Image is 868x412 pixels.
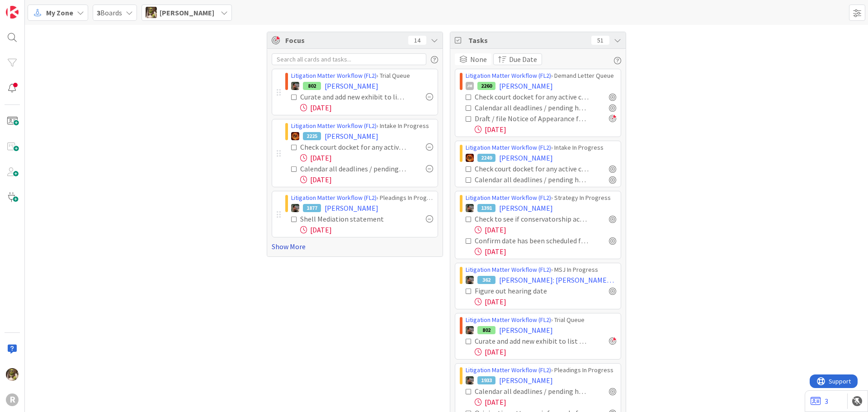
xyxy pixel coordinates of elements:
a: Litigation Matter Workflow (FL2) [466,366,551,374]
div: 802 [303,82,321,90]
div: Curate and add new exhibit to list and binders [300,91,406,102]
span: None [470,54,487,65]
img: Visit kanbanzone.com [6,6,19,19]
span: Tasks [468,35,587,46]
a: Litigation Matter Workflow (FL2) [466,194,551,202]
span: Support [19,1,41,12]
span: [PERSON_NAME]: [PERSON_NAME] Abuse Claim [499,275,616,285]
div: R [6,393,19,406]
div: Check to see if conservatorship accounting has been filed (checked 7/30) [475,213,589,224]
span: Boards [97,7,122,18]
a: Litigation Matter Workflow (FL2) [466,316,551,324]
div: Check court docket for any active cases: Pull all existing documents and put in case pleading fol... [300,142,406,152]
div: Calendar all deadlines / pending hearings / etc. Update "Next Deadline" field on this card [475,174,589,185]
div: [DATE] [475,124,616,135]
span: [PERSON_NAME] [325,203,378,213]
a: Litigation Matter Workflow (FL2) [466,143,551,152]
div: › Trial Queue [466,315,616,325]
img: MW [466,376,474,384]
a: Litigation Matter Workflow (FL2) [466,71,551,80]
button: Due Date [493,53,542,65]
span: [PERSON_NAME] [325,81,378,91]
span: Focus [285,35,401,46]
a: Litigation Matter Workflow (FL2) [291,71,377,80]
img: MW [466,326,474,334]
div: 1391 [477,204,495,212]
div: Draft / file Notice of Appearance for TM [475,113,589,124]
div: [DATE] [300,152,433,163]
span: My Zone [46,7,73,18]
div: › Pleadings In Progress [291,193,433,203]
div: [DATE] [300,224,433,235]
a: 3 [811,396,828,407]
div: 1877 [303,204,321,212]
b: 3 [97,8,100,17]
a: Litigation Matter Workflow (FL2) [466,265,551,274]
div: [DATE] [300,174,433,185]
img: MW [466,276,474,284]
span: [PERSON_NAME] [499,81,553,91]
div: [DATE] [475,224,616,235]
div: Figure out hearing date [475,285,574,296]
div: Shell Mediation statement [300,213,402,224]
div: Calendar all deadlines / pending hearings / etc. Update "Next Deadline" field on this card [300,163,406,174]
span: [PERSON_NAME] [160,7,214,18]
div: › Intake In Progress [466,143,616,152]
div: 1933 [477,376,495,384]
div: [DATE] [475,346,616,357]
div: JM [466,82,474,90]
div: 362 [477,276,495,284]
div: 2225 [303,132,321,140]
div: › Strategy In Progress [466,193,616,203]
img: TR [291,132,299,140]
a: Litigation Matter Workflow (FL2) [291,194,377,202]
div: 2249 [477,154,495,162]
img: MW [291,204,299,212]
a: Show More [272,241,438,252]
div: [DATE] [475,397,616,407]
img: MW [466,204,474,212]
div: Calendar all deadlines / pending hearings / etc. Update "Next Deadline" field on this card [475,102,589,113]
span: Due Date [509,54,537,65]
img: DG [6,368,19,381]
span: [PERSON_NAME] [499,203,553,213]
span: [PERSON_NAME] [325,131,378,142]
div: Curate and add new exhibit to list and binders [475,336,589,346]
div: › Trial Queue [291,71,433,81]
span: [PERSON_NAME] [499,325,553,336]
div: [DATE] [300,102,433,113]
div: Calendar all deadlines / pending hearings / etc. Update "Next Deadline" field on this card [475,386,589,397]
div: 14 [408,36,426,45]
img: DG [146,7,157,18]
div: › Pleadings In Progress [466,365,616,375]
img: MW [291,82,299,90]
div: 51 [591,36,609,45]
div: 2260 [477,82,495,90]
span: [PERSON_NAME] [499,375,553,386]
div: › Demand Letter Queue [466,71,616,81]
div: Check court docket for any active cases: Pull all existing documents and put in case pleading fol... [475,163,589,174]
div: 802 [477,326,495,334]
img: TR [466,154,474,162]
a: Litigation Matter Workflow (FL2) [291,122,377,130]
div: Confirm date has been scheduled for call with client [475,235,589,246]
input: Search all cards and tasks... [272,53,426,65]
div: Check court docket for any active cases: Pull all existing documents and put in case pleading fol... [475,91,589,102]
div: [DATE] [475,246,616,257]
span: [PERSON_NAME] [499,152,553,163]
div: › Intake In Progress [291,121,433,131]
div: [DATE] [475,296,616,307]
div: › MSJ In Progress [466,265,616,275]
